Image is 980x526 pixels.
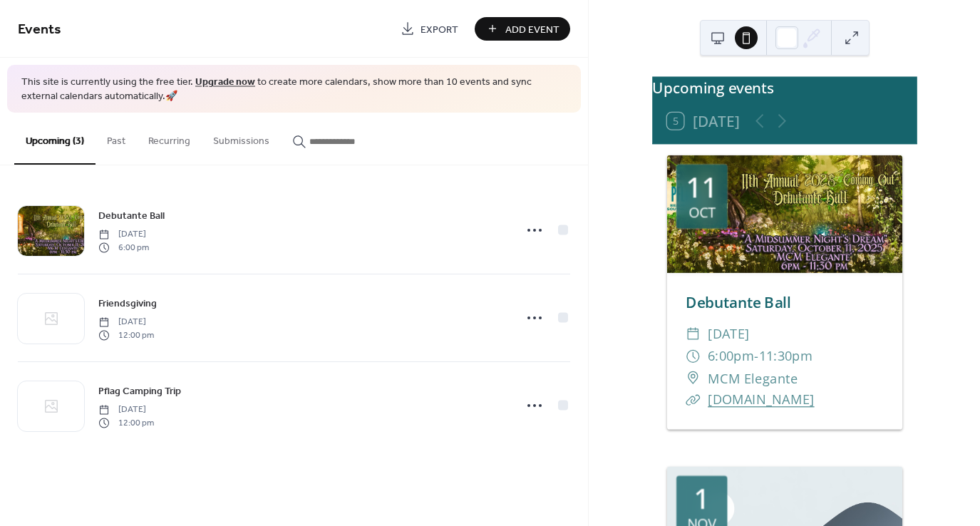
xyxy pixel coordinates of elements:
[98,416,154,429] span: 12:00 pm
[98,207,165,224] a: Debutante Ball
[505,22,559,37] span: Add Event
[708,345,754,367] span: 6:00pm
[475,17,570,41] button: Add Event
[688,205,715,220] div: Oct
[421,22,458,37] span: Export
[98,384,181,399] span: Pflag Camping Trip
[137,113,202,163] button: Recurring
[685,389,700,411] div: ​
[685,323,700,345] div: ​
[754,345,759,367] span: -
[693,485,709,513] div: 1
[18,16,61,43] span: Events
[685,345,700,367] div: ​
[708,323,750,345] span: [DATE]
[98,296,157,311] span: Friendsgiving
[98,383,181,399] a: Pflag Camping Trip
[708,391,815,409] a: [DOMAIN_NAME]
[14,113,96,165] button: Upcoming (3)
[21,76,567,103] span: This site is currently using the free tier. to create more calendars, show more than 10 events an...
[686,174,717,202] div: 11
[652,76,917,98] div: Upcoming events
[98,209,165,224] span: Debutante Ball
[685,292,790,313] a: Debutante Ball
[390,17,469,41] a: Export
[98,228,149,241] span: [DATE]
[202,113,281,163] button: Submissions
[195,73,255,92] a: Upgrade now
[98,329,154,341] span: 12:00 pm
[98,295,157,311] a: Friendsgiving
[98,241,149,254] span: 6:00 pm
[96,113,137,163] button: Past
[685,367,700,389] div: ​
[98,316,154,329] span: [DATE]
[758,345,812,367] span: 11:30pm
[98,403,154,416] span: [DATE]
[708,367,798,389] span: MCM Elegante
